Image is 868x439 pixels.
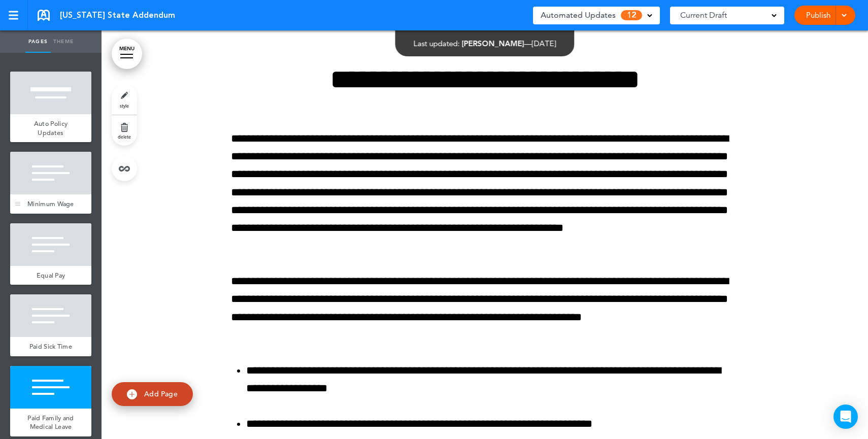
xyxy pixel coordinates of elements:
[462,39,524,48] span: [PERSON_NAME]
[833,404,858,429] div: Open Intercom Messenger
[680,8,727,22] span: Current Draft
[60,10,175,21] span: [US_STATE] State Addendum
[127,389,137,399] img: add.svg
[37,271,65,280] span: Equal Pay
[29,342,72,351] span: Paid Sick Time
[144,389,178,398] span: Add Page
[10,409,91,436] a: Paid Family and Medical Leave
[802,6,834,25] a: Publish
[27,414,74,431] span: Paid Family and Medical Leave
[120,103,129,109] span: style
[112,115,137,146] a: delete
[621,10,642,20] span: 12
[10,114,91,142] a: Auto Policy Updates
[118,133,131,140] span: delete
[532,39,556,48] span: [DATE]
[541,8,616,22] span: Automated Updates
[414,40,556,47] div: —
[10,266,91,285] a: Equal Pay
[112,39,142,69] a: MENU
[34,119,68,137] span: Auto Policy Updates
[10,194,91,214] a: Minimum Wage
[112,84,137,115] a: style
[51,30,76,53] a: Theme
[112,382,193,406] a: Add Page
[25,30,51,53] a: Pages
[10,337,91,356] a: Paid Sick Time
[414,39,460,48] span: Last updated:
[27,199,74,208] span: Minimum Wage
